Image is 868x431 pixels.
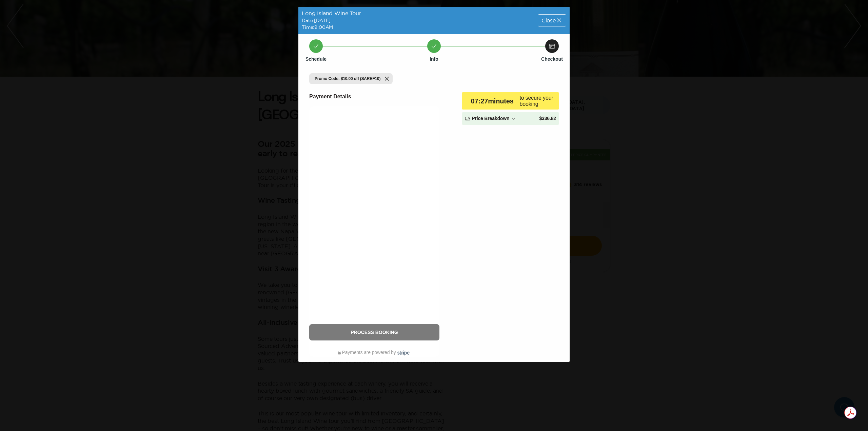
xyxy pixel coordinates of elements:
span: Long Island Wine Tour [302,10,361,16]
button: Process Booking [309,324,439,340]
h6: Checkout [541,56,563,62]
p: $ 336.82 [539,115,556,122]
h6: Schedule [305,56,327,62]
iframe: Secure payment input frame [308,105,441,320]
span: Time: 9:00AM [302,24,333,30]
p: to secure your booking [519,95,556,107]
span: Date: [DATE] [302,18,331,23]
h6: Payment Details [309,92,457,101]
span: Promo Code: $10.00 off (SAREF10) [315,76,380,81]
p: 07 : 27 minutes [471,96,514,106]
h6: Info [430,56,438,62]
p: Price Breakdown [472,115,509,122]
p: Payments are powered by [309,349,439,357]
span: Close [541,18,556,23]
